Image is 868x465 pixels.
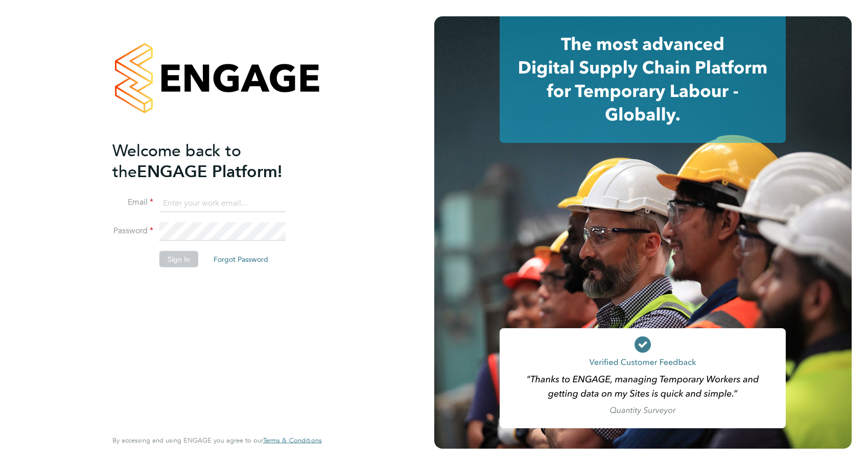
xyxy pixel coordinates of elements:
button: Forgot Password [205,251,276,267]
h2: ENGAGE Platform! [112,140,312,182]
span: Welcome back to the [112,140,241,181]
input: Enter your work email... [159,194,286,212]
button: Sign In [159,251,198,267]
a: Terms & Conditions [263,436,322,445]
span: By accessing and using ENGAGE you agree to our [112,436,322,445]
label: Email [112,197,153,208]
label: Password [112,226,153,236]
